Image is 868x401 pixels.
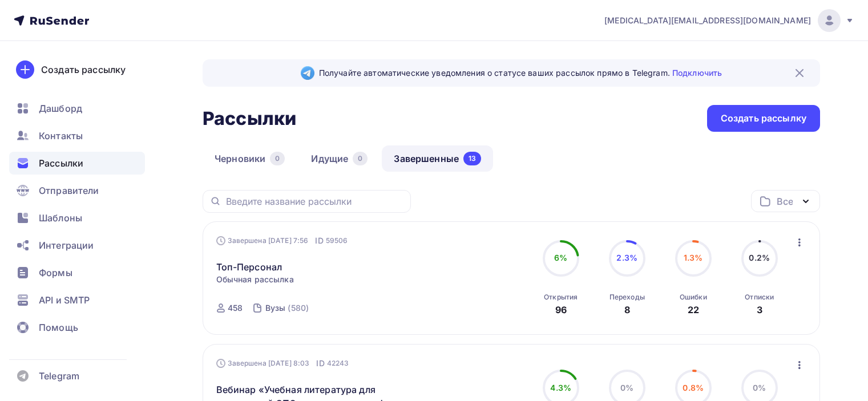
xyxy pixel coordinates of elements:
[327,358,349,369] span: 42243
[683,383,704,392] span: 0.8%
[39,238,94,252] span: Интеграции
[777,195,793,208] div: Все
[39,266,72,280] span: Формы
[39,369,79,383] span: Telegram
[463,152,481,165] div: 13
[39,102,82,115] span: Дашборд
[9,179,145,202] a: Отправители
[721,112,806,125] div: Создать рассылку
[688,303,699,317] div: 22
[41,63,126,76] div: Создать рассылку
[288,302,309,314] div: (580)
[745,293,774,302] div: Отписки
[39,293,90,307] span: API и SMTP
[749,253,770,262] span: 0.2%
[554,253,567,262] span: 6%
[203,145,297,172] a: Черновики0
[326,235,348,246] span: 59506
[757,303,762,317] div: 3
[9,97,145,120] a: Дашборд
[620,383,633,392] span: 0%
[672,68,722,78] a: Подключить
[265,302,286,314] div: Вузы
[9,124,145,147] a: Контакты
[604,15,811,26] span: [MEDICAL_DATA][EMAIL_ADDRESS][DOMAIN_NAME]
[555,303,567,317] div: 96
[216,260,282,274] a: Топ-Персонал
[604,9,854,32] a: [MEDICAL_DATA][EMAIL_ADDRESS][DOMAIN_NAME]
[9,206,145,229] a: Шаблоны
[751,190,820,212] button: Все
[264,299,310,317] a: Вузы (580)
[228,302,243,314] div: 458
[609,293,645,302] div: Переходы
[316,358,324,369] span: ID
[680,293,707,302] div: Ошибки
[616,253,637,262] span: 2.3%
[353,152,368,165] div: 0
[550,383,571,392] span: 4.3%
[226,195,404,208] input: Введите название рассылки
[39,321,78,334] span: Помощь
[301,66,314,80] img: Telegram
[39,129,83,143] span: Контакты
[9,152,145,175] a: Рассылки
[753,383,766,392] span: 0%
[203,107,296,130] h2: Рассылки
[216,235,348,246] div: Завершена [DATE] 7:56
[544,293,578,302] div: Открытия
[315,235,323,246] span: ID
[319,67,722,79] span: Получайте автоматические уведомления о статусе ваших рассылок прямо в Telegram.
[9,261,145,284] a: Формы
[216,274,294,285] span: Обычная рассылка
[39,156,83,170] span: Рассылки
[382,145,493,172] a: Завершенные13
[39,184,99,197] span: Отправители
[299,145,380,172] a: Идущие0
[624,303,630,317] div: 8
[684,253,703,262] span: 1.3%
[39,211,82,225] span: Шаблоны
[270,152,285,165] div: 0
[216,358,349,369] div: Завершена [DATE] 8:03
